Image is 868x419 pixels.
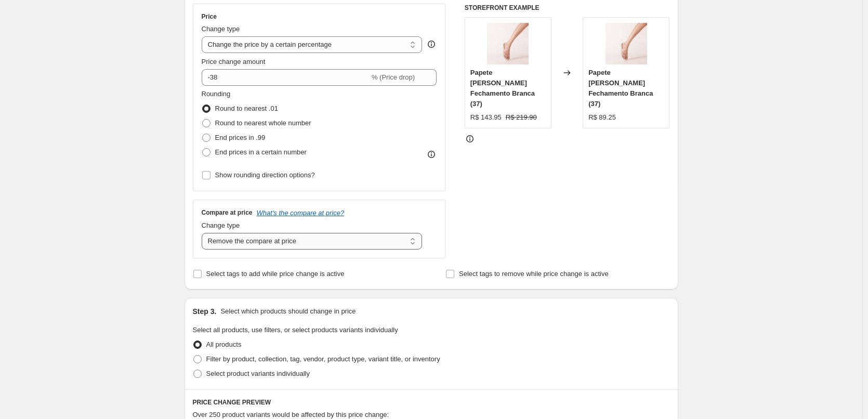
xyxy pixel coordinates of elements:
span: All products [206,341,242,348]
span: Price change amount [202,58,266,66]
span: Papete [PERSON_NAME] Fechamento Branca (37) [588,69,653,108]
strike: R$ 219.90 [506,112,537,123]
span: Select product variants individually [206,370,310,377]
h3: Price [202,12,217,21]
img: Thumbnail-C3063800880009-HO_ddf7aefa-1c9d-4b02-b26d-0742e0dfd74f_80x.jpg [606,23,647,64]
button: What's the compare at price? [257,209,345,217]
span: Filter by product, collection, tag, vendor, product type, variant title, or inventory [206,355,440,363]
span: Round to nearest whole number [215,119,311,127]
img: Thumbnail-C3063800880009-HO_ddf7aefa-1c9d-4b02-b26d-0742e0dfd74f_80x.jpg [487,23,529,64]
h6: STOREFRONT EXAMPLE [465,4,670,12]
input: -15 [202,69,370,86]
h2: Step 3. [193,306,217,317]
span: Select all products, use filters, or select products variants individually [193,326,398,334]
span: Show rounding direction options? [215,171,315,179]
span: Change type [202,25,240,33]
div: R$ 89.25 [588,112,616,123]
span: Rounding [202,90,231,98]
div: help [426,39,437,49]
p: Select which products should change in price [220,306,356,317]
span: End prices in a certain number [215,148,307,156]
span: Over 250 product variants would be affected by this price change: [193,411,389,418]
div: R$ 143.95 [470,112,502,123]
h6: PRICE CHANGE PREVIEW [193,398,670,407]
span: Select tags to add while price change is active [206,270,345,278]
span: Change type [202,221,240,229]
span: Papete [PERSON_NAME] Fechamento Branca (37) [470,69,535,108]
h3: Compare at price [202,208,253,217]
span: % (Price drop) [372,73,415,81]
span: Round to nearest .01 [215,104,278,112]
span: End prices in .99 [215,134,266,141]
span: Select tags to remove while price change is active [459,270,609,278]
